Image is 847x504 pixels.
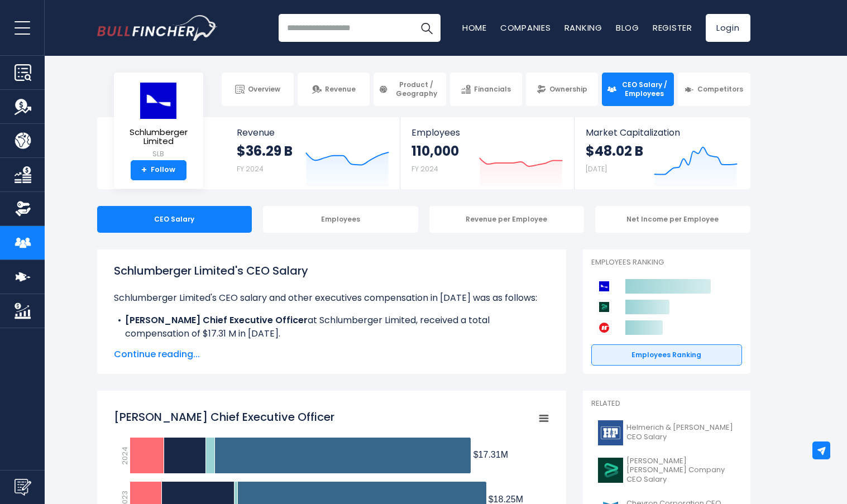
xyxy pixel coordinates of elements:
[400,117,574,189] a: Employees 110,000 FY 2024
[413,14,441,42] button: Search
[114,314,549,340] li: at Schlumberger Limited, received a total compensation of $17.31 M in [DATE].
[591,399,742,409] p: Related
[488,495,523,504] tspan: $18.25M
[462,22,487,33] a: Home
[678,73,750,106] a: Competitors
[526,73,598,106] a: Ownership
[697,85,743,94] span: Competitors
[473,450,508,459] tspan: $17.31M
[114,409,334,425] tspan: [PERSON_NAME] Chief Executive Officer
[626,423,735,442] span: Helmerich & [PERSON_NAME] CEO Salary
[15,200,31,217] img: Ownership
[564,22,602,33] a: Ranking
[222,73,294,106] a: Overview
[97,206,252,233] div: CEO Salary
[119,447,130,465] text: 2024
[391,80,441,98] span: Product / Geography
[597,279,611,294] img: Schlumberger Limited competitors logo
[122,81,195,160] a: Schlumberger Limited SLB
[598,458,623,483] img: BKR logo
[411,127,563,138] span: Employees
[411,164,438,174] small: FY 2024
[248,85,280,94] span: Overview
[450,73,522,106] a: Financials
[237,164,264,174] small: FY 2024
[591,344,742,366] a: Employees Ranking
[706,14,750,42] a: Login
[123,149,194,159] small: SLB
[429,206,585,233] div: Revenue per Employee
[591,454,742,488] a: [PERSON_NAME] [PERSON_NAME] Company CEO Salary
[500,22,551,33] a: Companies
[123,128,194,146] span: Schlumberger Limited
[591,258,742,267] p: Employees Ranking
[586,164,607,174] small: [DATE]
[626,457,735,485] span: [PERSON_NAME] [PERSON_NAME] Company CEO Salary
[620,80,669,98] span: CEO Salary / Employees
[575,117,749,189] a: Market Capitalization $48.02 B [DATE]
[141,165,147,175] strong: +
[597,300,611,314] img: Baker Hughes Company competitors logo
[411,142,459,160] strong: 110,000
[114,348,549,361] span: Continue reading...
[598,420,623,445] img: HP logo
[374,73,446,106] a: Product / Geography
[131,160,186,180] a: +Follow
[237,127,389,138] span: Revenue
[616,22,639,33] a: Blog
[97,15,218,41] img: Bullfincher logo
[549,85,587,94] span: Ownership
[595,206,750,233] div: Net Income per Employee
[237,142,293,160] strong: $36.29 B
[125,314,308,327] b: [PERSON_NAME] Chief Executive Officer
[653,22,692,33] a: Register
[263,206,418,233] div: Employees
[474,85,511,94] span: Financials
[586,142,643,160] strong: $48.02 B
[114,262,549,279] h1: Schlumberger Limited's CEO Salary
[325,85,356,94] span: Revenue
[97,15,217,41] a: Go to homepage
[591,417,742,448] a: Helmerich & [PERSON_NAME] CEO Salary
[586,127,738,138] span: Market Capitalization
[114,291,549,305] p: Schlumberger Limited's CEO salary and other executives compensation in [DATE] was as follows:
[602,73,674,106] a: CEO Salary / Employees
[298,73,370,106] a: Revenue
[226,117,400,189] a: Revenue $36.29 B FY 2024
[597,320,611,335] img: Halliburton Company competitors logo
